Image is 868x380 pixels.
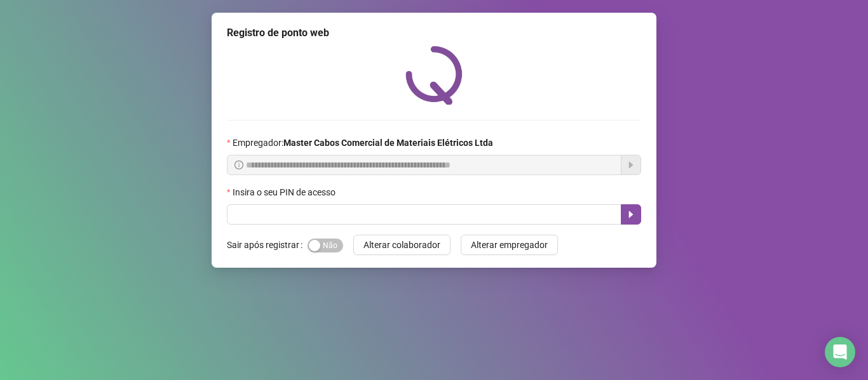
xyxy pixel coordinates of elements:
strong: Master Cabos Comercial de Materiais Elétricos Ltda [283,138,493,148]
span: Alterar colaborador [363,238,440,252]
label: Sair após registrar [227,235,308,255]
span: Alterar empregador [471,238,548,252]
div: Open Intercom Messenger [825,337,855,367]
label: Insira o seu PIN de acesso [227,185,344,199]
button: Alterar empregador [461,235,558,255]
img: QRPoint [405,46,463,105]
span: info-circle [234,161,243,169]
button: Alterar colaborador [353,235,451,255]
span: caret-right [626,209,636,219]
span: Empregador : [233,136,493,150]
div: Registro de ponto web [227,25,641,41]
